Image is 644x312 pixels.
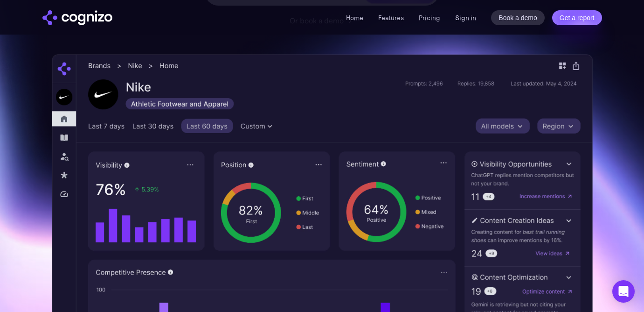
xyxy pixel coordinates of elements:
a: Features [378,14,404,22]
img: cognizo logo [42,10,112,25]
a: Book a demo [491,10,545,25]
a: home [42,10,112,25]
a: Home [346,14,363,22]
a: Get a report [552,10,602,25]
a: Sign in [455,12,476,23]
a: Pricing [419,14,440,22]
div: Open Intercom Messenger [612,280,635,303]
